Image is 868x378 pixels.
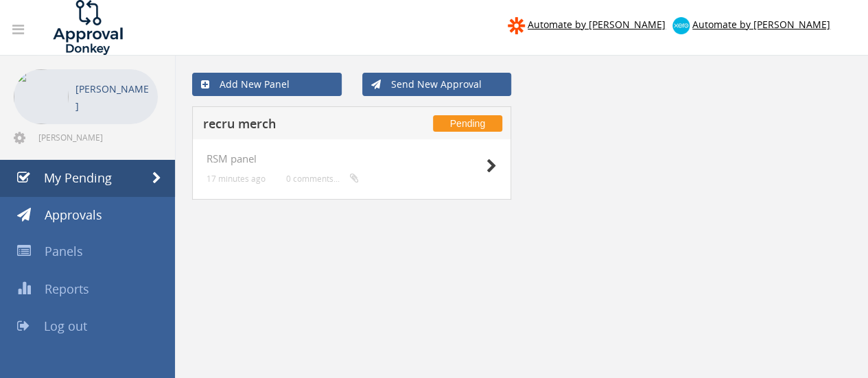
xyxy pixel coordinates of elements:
[207,153,497,165] h4: RSM panel
[44,318,87,334] span: Log out
[362,73,512,96] a: Send New Approval
[75,80,151,115] p: [PERSON_NAME]
[672,17,690,34] img: xero-logo.png
[45,206,102,223] span: Approvals
[45,243,83,259] span: Panels
[45,281,89,297] span: Reports
[192,73,342,96] a: Add New Panel
[692,18,830,31] span: Automate by [PERSON_NAME]
[528,18,666,31] span: Automate by [PERSON_NAME]
[38,132,155,143] span: [PERSON_NAME][EMAIL_ADDRESS][PERSON_NAME][DOMAIN_NAME]
[44,169,112,186] span: My Pending
[203,117,382,134] h5: recru merch
[508,17,525,34] img: zapier-logomark.png
[207,174,266,184] small: 17 minutes ago
[433,115,502,132] span: Pending
[286,174,359,184] small: 0 comments...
